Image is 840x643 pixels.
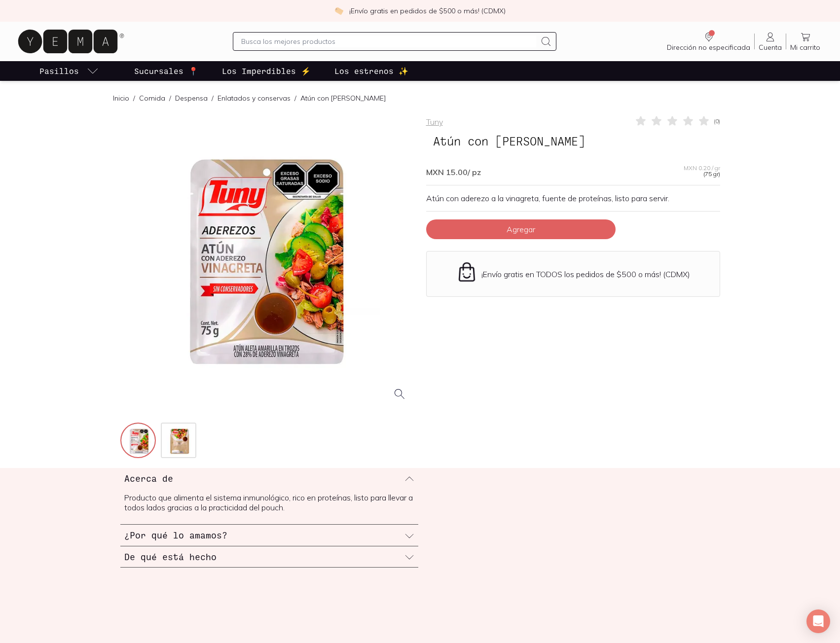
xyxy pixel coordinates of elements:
[139,94,165,103] a: Comida
[703,171,720,177] span: (75 gr)
[220,61,313,81] a: Los Imperdibles ⚡️
[124,550,217,563] h3: De qué está hecho
[790,43,820,52] span: Mi carrito
[507,224,535,234] span: Agregar
[334,65,408,77] p: Los estrenos ✨
[165,93,175,103] span: /
[124,472,173,485] h3: Acerca de
[426,117,443,127] a: Tuny
[124,529,227,541] h3: ¿Por qué lo amamos?
[663,31,754,52] a: Dirección no especificada
[426,132,592,150] span: Atún con [PERSON_NAME]
[426,193,720,203] p: Atún con aderezo a la vinagreta, fuente de proteínas, listo para servir.
[667,43,750,52] span: Dirección no especificada
[426,167,481,177] span: MXN 15.00 / pz
[300,93,386,103] p: Atún con [PERSON_NAME]
[129,93,139,103] span: /
[121,424,157,459] img: 34114-atun-con-aderezo-vinagreta-tuny-1_9ae89607-35ba-4580-a880-d06e3b8bc816=fwebp-q70-w256
[786,31,824,52] a: Mi carrito
[332,61,410,81] a: Los estrenos ✨
[208,93,218,103] span: /
[714,118,720,124] span: ( 0 )
[113,94,129,103] a: Inicio
[175,94,208,103] a: Despensa
[759,43,782,52] span: Cuenta
[37,61,101,81] a: pasillo-todos-link
[218,94,291,103] a: Enlatados y conservas
[806,609,830,633] div: Open Intercom Messenger
[291,93,300,103] span: /
[222,65,311,77] p: Los Imperdibles ⚡️
[134,65,198,77] p: Sucursales 📍
[39,65,79,77] p: Pasillos
[162,424,197,459] img: 34114-atun-con-aderezo-vinagreta-tuny-2_c93ee1d9-9f14-422b-8639-1b1120756fc5=fwebp-q70-w256
[349,6,506,16] p: ¡Envío gratis en pedidos de $500 o más! (CDMX)
[456,261,477,283] img: Envío
[334,6,343,15] img: check
[481,269,690,279] p: ¡Envío gratis en TODOS los pedidos de $500 o más! (CDMX)
[132,61,200,81] a: Sucursales 📍
[124,493,414,512] p: Producto que alimenta el sistema inmunológico, rico en proteínas, listo para llevar a todos lados...
[426,219,616,239] button: Agregar
[241,36,536,47] input: Busca los mejores productos
[755,31,786,52] a: Cuenta
[684,165,720,171] span: MXN 0.20 / gr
